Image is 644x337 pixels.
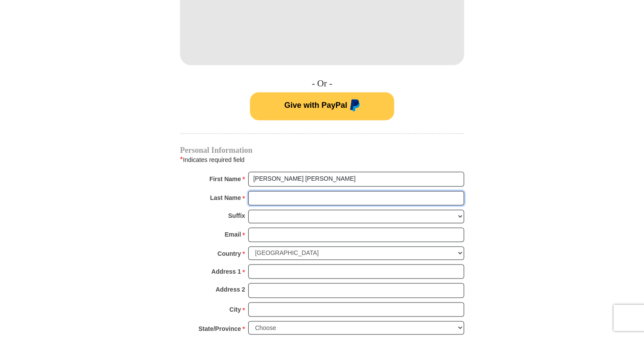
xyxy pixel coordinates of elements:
[347,99,360,113] img: paypal
[229,303,241,315] strong: City
[198,322,241,334] strong: State/Province
[180,78,464,89] h4: - Or -
[284,101,347,110] span: Give with PayPal
[180,154,464,165] div: Indicates required field
[180,147,464,154] h4: Personal Information
[210,192,241,204] strong: Last Name
[211,265,241,277] strong: Address 1
[218,248,241,260] strong: Country
[209,173,241,185] strong: First Name
[250,92,394,120] button: Give with PayPal
[228,210,245,222] strong: Suffix
[225,228,241,241] strong: Email
[215,283,245,295] strong: Address 2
